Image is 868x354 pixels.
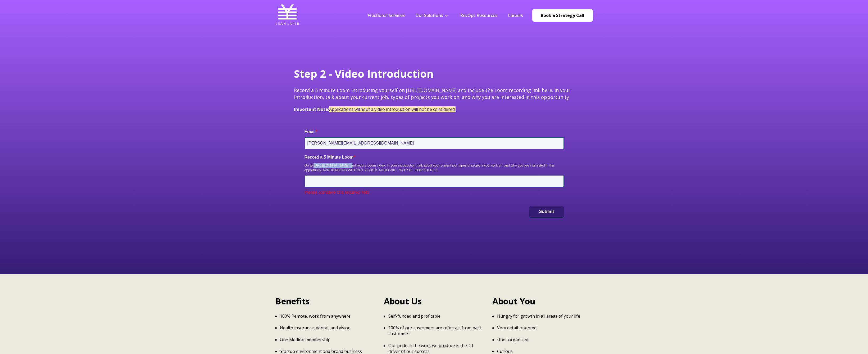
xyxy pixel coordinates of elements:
[415,12,443,18] a: Our Solutions
[388,313,484,319] p: Self-funded and profitable
[305,163,564,173] div: Go to [URL][DOMAIN_NAME] and record Loom video. In your introduction, talk about your current job...
[460,12,497,18] a: RevOps Resources
[305,129,316,134] span: Email
[384,295,484,307] h2: About Us
[294,87,570,100] span: Record a 5 minute Loom introducing yourself on [URL][DOMAIN_NAME] and include the Loom recording ...
[362,12,528,18] div: Navigation Menu
[280,325,376,331] p: Health insurance, dental, and vision
[329,106,456,112] span: Applications without a video introduction will not be considered.
[492,295,593,307] h2: About You
[497,337,593,343] p: Uber organized
[294,118,574,228] form: HubSpot Form
[367,12,405,18] a: Fractional Services
[497,313,593,319] p: Hungry for growth in all areas of your life
[497,325,593,331] p: Very detail-oriented
[508,12,523,18] a: Careers
[280,313,376,319] p: 100% Remote, work from anywhere
[529,206,563,217] button: Submit
[294,66,434,81] span: Step 2 - Video Introduction
[275,295,376,307] h2: Benefits
[280,337,376,343] p: One Medical membership
[532,9,593,22] a: Book a Strategy Call
[388,325,484,336] p: 100% of our customers are referrals from past customers
[275,3,299,27] img: Lean Layer Logo
[305,155,354,159] span: Record a 5 Minute Loom
[294,106,329,112] span: Important Note:
[305,190,564,195] div: Please complete this required field.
